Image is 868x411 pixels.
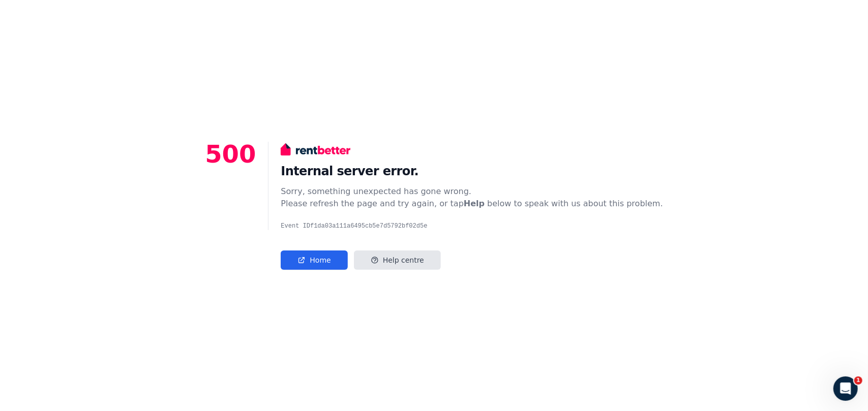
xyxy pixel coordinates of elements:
[281,142,350,157] img: RentBetter logo
[833,376,858,401] iframe: Intercom live chat
[205,142,256,270] p: 500
[464,199,485,208] strong: Help
[281,250,347,270] a: Home
[281,198,663,210] p: Please refresh the page and try again, or tap below to speak with us about this problem.
[854,376,862,385] span: 1
[281,185,663,198] p: Sorry, something unexpected has gone wrong.
[281,222,663,230] pre: Event ID f1da03a111a6495cb5e7d5792bf02d5e
[354,250,441,270] a: Help centre
[281,163,663,179] h1: Internal server error.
